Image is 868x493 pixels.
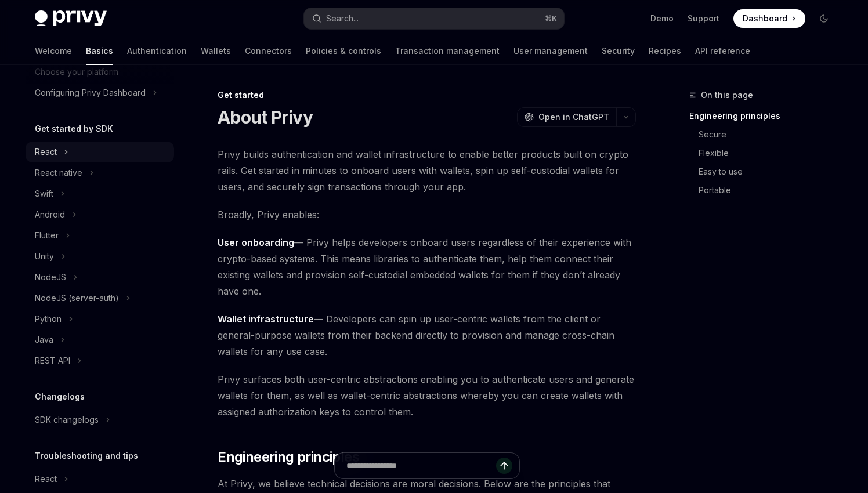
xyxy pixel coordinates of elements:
span: On this page [701,88,753,102]
div: Android [35,208,65,222]
div: SDK changelogs [35,413,99,427]
div: Python [35,312,62,326]
a: User management [513,37,588,65]
h1: About Privy [218,107,313,128]
a: Easy to use [699,162,842,181]
h5: Changelogs [35,390,85,404]
a: Connectors [245,37,292,65]
div: React native [35,166,82,180]
span: Privy builds authentication and wallet infrastructure to enable better products built on crypto r... [218,146,636,195]
button: Open in ChatGPT [517,107,616,127]
div: Get started [218,89,636,101]
button: Send message [496,458,512,474]
img: dark logo [35,10,107,27]
a: Dashboard [733,9,805,28]
a: API reference [695,37,750,65]
a: Policies & controls [306,37,381,65]
div: Search... [326,12,359,26]
a: Demo [650,13,674,24]
div: Unity [35,249,54,263]
a: Basics [86,37,113,65]
a: Security [602,37,635,65]
a: Portable [699,181,842,200]
div: REST API [35,354,70,368]
strong: User onboarding [218,237,294,248]
a: Engineering principles [689,107,842,125]
a: Recipes [649,37,681,65]
div: Swift [35,187,53,201]
a: Wallets [201,37,231,65]
span: Open in ChatGPT [538,111,609,123]
a: Welcome [35,37,72,65]
button: Search...⌘K [304,8,564,29]
div: Java [35,333,53,347]
strong: Wallet infrastructure [218,313,314,325]
h5: Troubleshooting and tips [35,449,138,463]
span: — Developers can spin up user-centric wallets from the client or general-purpose wallets from the... [218,311,636,360]
div: Configuring Privy Dashboard [35,86,146,100]
div: React [35,145,57,159]
span: — Privy helps developers onboard users regardless of their experience with crypto-based systems. ... [218,234,636,299]
div: Flutter [35,229,59,242]
span: ⌘ K [545,14,557,23]
button: Toggle dark mode [815,9,833,28]
a: Transaction management [395,37,500,65]
a: Flexible [699,144,842,162]
a: Support [688,13,719,24]
span: Dashboard [743,13,787,24]
span: Broadly, Privy enables: [218,206,636,223]
span: Engineering principles [218,448,359,466]
div: NodeJS (server-auth) [35,291,119,305]
h5: Get started by SDK [35,122,113,136]
span: Privy surfaces both user-centric abstractions enabling you to authenticate users and generate wal... [218,371,636,420]
div: React [35,472,57,486]
div: NodeJS [35,270,66,284]
a: Authentication [127,37,187,65]
a: Secure [699,125,842,144]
